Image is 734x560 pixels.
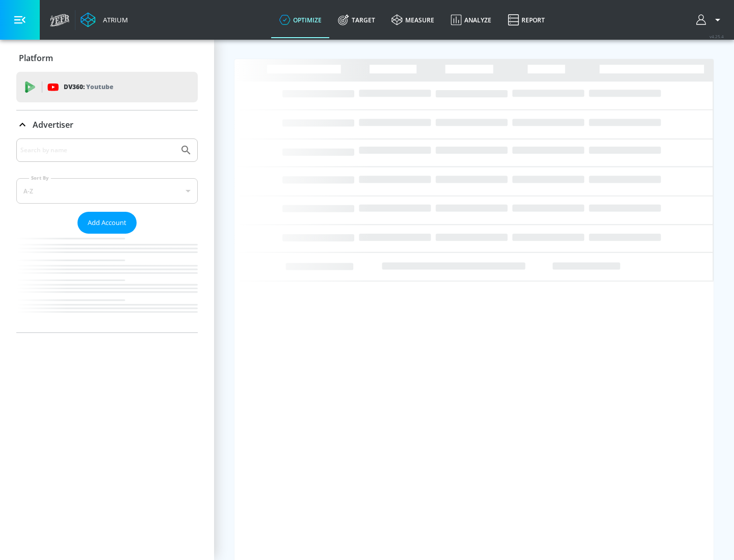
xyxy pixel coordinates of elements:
div: Platform [16,44,198,72]
p: Platform [19,52,53,64]
div: Atrium [99,15,128,24]
div: Advertiser [16,138,198,332]
span: v 4.25.4 [710,34,724,39]
p: Advertiser [33,119,73,130]
a: Report [500,2,553,38]
p: Youtube [86,81,113,92]
div: Advertiser [16,110,198,139]
div: DV360: Youtube [16,72,198,102]
nav: list of Advertiser [16,234,198,332]
span: Add Account [88,217,126,229]
label: Sort By [29,175,51,181]
a: Analyze [442,2,500,38]
a: Atrium [81,12,128,27]
p: DV360: [64,81,113,93]
button: Add Account [77,212,137,234]
a: optimize [271,2,330,38]
a: measure [383,2,442,38]
a: Target [330,2,383,38]
input: Search by name [20,144,175,157]
div: A-Z [16,178,198,204]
